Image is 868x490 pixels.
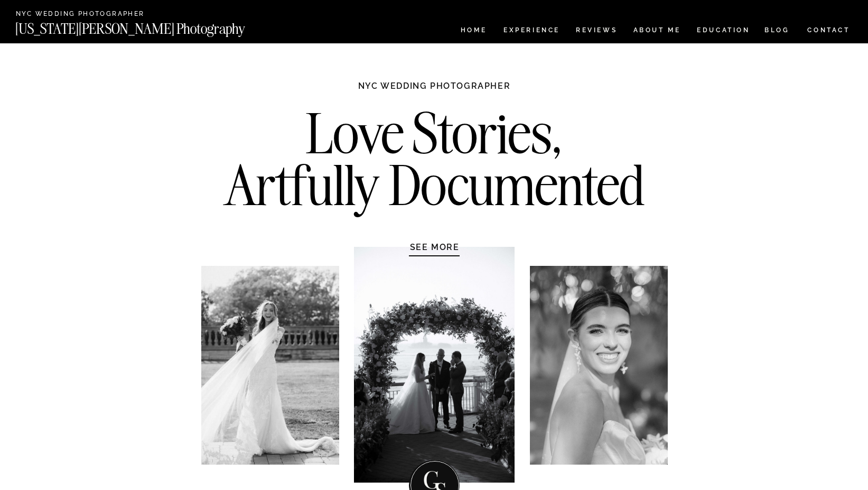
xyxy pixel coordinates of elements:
a: REVIEWS [576,27,615,36]
h1: NYC WEDDING PHOTOGRAPHER [335,80,534,101]
a: CONTACT [807,24,851,36]
a: Experience [503,27,559,36]
a: EDUCATION [696,27,751,36]
a: NYC Wedding Photographer [16,11,175,19]
a: HOME [459,27,489,36]
a: SEE MORE [385,242,485,252]
a: [US_STATE][PERSON_NAME] Photography [15,22,281,31]
h2: Love Stories, Artfully Documented [213,107,656,218]
a: BLOG [764,27,790,36]
a: ABOUT ME [633,27,681,36]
